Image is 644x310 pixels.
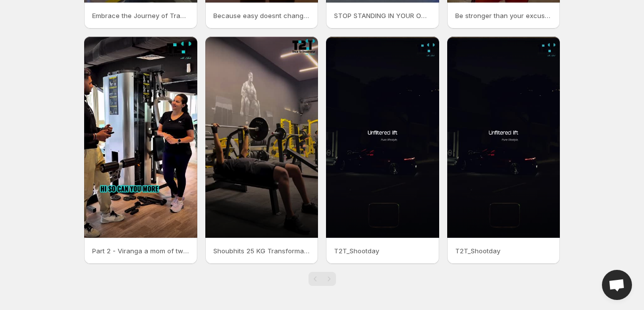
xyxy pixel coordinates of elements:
p: Embrace the Journey of Transformation train2transform_with_nihal [92,11,189,21]
p: Part 2 - Viranga a mom of two lost 85 KG and took back control of her body and energy with T2T Be... [92,246,189,256]
p: Because easy doesnt change YOU Join T2T and be the best version of yourself [213,11,310,21]
p: Be stronger than your excuses [455,11,552,21]
p: T2T_Shootday [455,246,552,256]
p: T2T_Shootday [334,246,431,256]
nav: Pagination [308,272,336,286]
p: Shoubhits 25 KG Transformation From Day 1 to [DATE] consistent effort disciplined training and a ... [213,246,310,256]
p: STOP STANDING IN YOUR OWN WAY STOP MAKING EXCUSES STOP TALKING ABOUT WHY YOU CANT STOP SABOTAGING... [334,11,431,21]
div: Open chat [602,270,632,300]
